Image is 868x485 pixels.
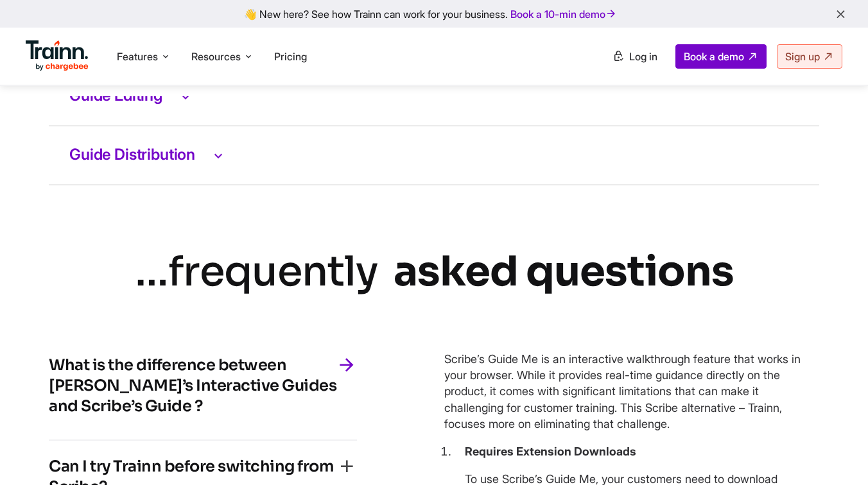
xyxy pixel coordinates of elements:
[191,49,241,64] span: Resources
[117,49,158,64] span: Features
[135,243,734,301] div: …
[675,44,767,69] a: Book a demo
[684,50,744,63] span: Book a demo
[465,445,636,458] b: Requires Extension Downloads
[394,246,734,298] b: asked questions
[629,50,657,63] span: Log in
[777,44,842,69] a: Sign up
[785,50,820,63] span: Sign up
[26,40,89,71] img: Trainn Logo
[804,423,868,485] iframe: Chat Widget
[274,50,307,63] a: Pricing
[508,5,620,23] a: Book a 10-min demo
[49,355,336,416] h4: What is the difference between [PERSON_NAME]’s Interactive Guides and Scribe’s Guide ?
[444,351,819,432] p: Scribe’s Guide Me is an interactive walkthrough feature that works in your browser. While it prov...
[69,147,799,164] h3: Guide Distribution
[168,246,378,298] i: frequently
[8,8,860,20] div: 👋 New here? See how Trainn can work for your business.
[605,45,665,68] a: Log in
